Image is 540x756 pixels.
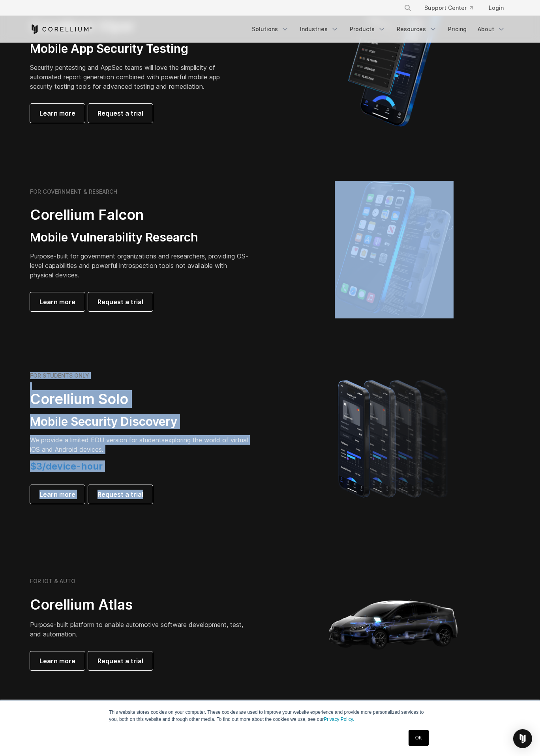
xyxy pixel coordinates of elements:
[39,109,75,118] span: Learn more
[473,22,510,36] a: About
[482,1,510,15] a: Login
[30,485,85,504] a: Learn more
[30,188,117,195] h6: FOR GOVERNMENT & RESEARCH
[97,490,143,499] span: Request a trial
[513,729,532,748] div: Open Intercom Messenger
[30,251,251,280] p: Purpose-built for government organizations and researchers, providing OS-level capabilities and p...
[418,1,479,15] a: Support Center
[247,22,510,36] div: Navigation Menu
[392,22,442,36] a: Resources
[39,490,75,499] span: Learn more
[30,292,85,311] a: Learn more
[30,390,251,408] h2: Corellium Solo
[30,414,251,429] h3: Mobile Security Discovery
[30,435,251,454] p: exploring the world of virtual iOS and Android devices.
[30,578,75,585] h6: FOR IOT & AUTO
[88,292,153,311] a: Request a trial
[247,22,294,36] a: Solutions
[97,297,143,307] span: Request a trial
[30,436,165,444] span: We provide a limited EDU version for students
[30,372,89,379] h6: FOR STUDENTS ONLY
[30,206,251,224] h2: Corellium Falcon
[30,41,232,56] h3: Mobile App Security Testing
[322,369,466,507] img: A lineup of four iPhone models becoming more gradient and blurred
[30,596,251,614] h2: Corellium Atlas
[324,717,354,722] a: Privacy Policy.
[335,181,454,319] img: iPhone model separated into the mechanics used to build the physical device.
[39,297,75,307] span: Learn more
[295,22,343,36] a: Industries
[97,656,143,666] span: Request a trial
[394,1,510,15] div: Navigation Menu
[88,485,153,504] a: Request a trial
[109,709,431,723] p: This website stores cookies on your computer. These cookies are used to improve your website expe...
[30,651,85,670] a: Learn more
[409,730,429,746] a: OK
[88,651,153,670] a: Request a trial
[30,63,232,91] p: Security pentesting and AppSec teams will love the simplicity of automated report generation comb...
[97,109,143,118] span: Request a trial
[30,621,243,638] span: Purpose-built platform to enable automotive software development, test, and automation.
[39,656,75,666] span: Learn more
[30,104,85,123] a: Learn more
[401,1,415,15] button: Search
[30,460,103,472] span: $3/device-hour
[443,22,471,36] a: Pricing
[30,230,251,245] h3: Mobile Vulnerability Research
[345,22,390,36] a: Products
[88,104,153,123] a: Request a trial
[315,545,473,703] img: Corellium_Hero_Atlas_alt
[30,24,93,34] a: Corellium Home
